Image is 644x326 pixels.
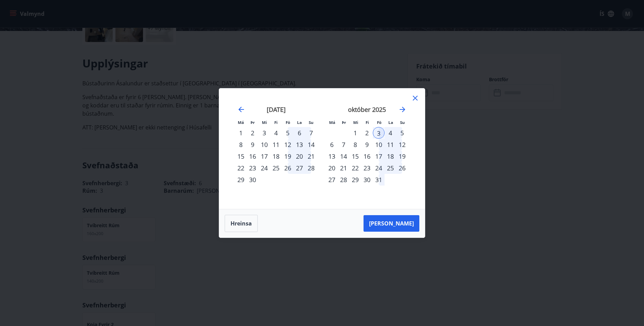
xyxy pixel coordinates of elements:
[338,150,349,162] td: Choose þriðjudagur, 14. október 2025 as your check-in date. It’s available.
[373,139,385,150] td: Choose föstudagur, 10. október 2025 as your check-in date. It’s available.
[342,120,346,125] small: Þr
[361,174,373,186] div: 30
[373,139,385,150] div: 10
[247,150,258,162] td: Choose þriðjudagur, 16. september 2025 as your check-in date. It’s available.
[349,127,361,139] td: Choose miðvikudagur, 1. október 2025 as your check-in date. It’s available.
[326,150,338,162] div: 13
[326,150,338,162] td: Choose mánudagur, 13. október 2025 as your check-in date. It’s available.
[270,139,282,150] div: 11
[237,105,245,114] div: Move backward to switch to the previous month.
[294,139,305,150] div: 13
[326,162,338,174] td: Choose mánudagur, 20. október 2025 as your check-in date. It’s available.
[349,174,361,186] td: Choose miðvikudagur, 29. október 2025 as your check-in date. It’s available.
[294,150,305,162] div: 20
[338,162,349,174] div: 21
[373,174,385,186] div: 31
[258,139,270,150] td: Choose miðvikudagur, 10. september 2025 as your check-in date. It’s available.
[294,150,305,162] td: Choose laugardagur, 20. september 2025 as your check-in date. It’s available.
[326,174,338,186] div: 27
[235,162,247,174] div: 22
[235,174,247,186] td: Choose mánudagur, 29. september 2025 as your check-in date. It’s available.
[366,120,369,125] small: Fi
[294,127,305,139] td: Choose laugardagur, 6. september 2025 as your check-in date. It’s available.
[349,162,361,174] td: Choose miðvikudagur, 22. október 2025 as your check-in date. It’s available.
[361,162,373,174] div: 23
[385,162,396,174] td: Choose laugardagur, 25. október 2025 as your check-in date. It’s available.
[247,150,258,162] div: 16
[235,174,247,186] div: 29
[353,120,358,125] small: Mi
[349,162,361,174] div: 22
[247,127,258,139] td: Choose þriðjudagur, 2. september 2025 as your check-in date. It’s available.
[385,127,396,139] td: Choose laugardagur, 4. október 2025 as your check-in date. It’s available.
[373,162,385,174] div: 24
[270,162,282,174] div: 25
[385,139,396,150] td: Choose laugardagur, 11. október 2025 as your check-in date. It’s available.
[349,139,361,150] div: 8
[348,105,386,114] strong: október 2025
[377,120,381,125] small: Fö
[361,150,373,162] div: 16
[305,127,317,139] td: Choose sunnudagur, 7. september 2025 as your check-in date. It’s available.
[338,174,349,186] div: 28
[396,162,408,174] td: Choose sunnudagur, 26. október 2025 as your check-in date. It’s available.
[258,127,270,139] td: Choose miðvikudagur, 3. september 2025 as your check-in date. It’s available.
[282,139,294,150] div: 12
[349,174,361,186] div: 29
[364,215,419,232] button: [PERSON_NAME]
[294,139,305,150] td: Choose laugardagur, 13. september 2025 as your check-in date. It’s available.
[373,127,385,139] div: 3
[235,162,247,174] td: Choose mánudagur, 22. september 2025 as your check-in date. It’s available.
[385,150,396,162] div: 18
[235,127,247,139] td: Choose mánudagur, 1. september 2025 as your check-in date. It’s available.
[396,139,408,150] td: Choose sunnudagur, 12. október 2025 as your check-in date. It’s available.
[267,105,286,114] strong: [DATE]
[297,120,302,125] small: La
[305,150,317,162] div: 21
[361,139,373,150] td: Choose fimmtudagur, 9. október 2025 as your check-in date. It’s available.
[258,139,270,150] div: 10
[305,162,317,174] div: 28
[326,174,338,186] td: Choose mánudagur, 27. október 2025 as your check-in date. It’s available.
[385,127,396,139] div: 4
[361,162,373,174] td: Choose fimmtudagur, 23. október 2025 as your check-in date. It’s available.
[270,162,282,174] td: Choose fimmtudagur, 25. september 2025 as your check-in date. It’s available.
[361,127,373,139] div: 2
[338,139,349,150] td: Choose þriðjudagur, 7. október 2025 as your check-in date. It’s available.
[247,139,258,150] td: Choose þriðjudagur, 9. september 2025 as your check-in date. It’s available.
[286,120,290,125] small: Fö
[373,150,385,162] td: Choose föstudagur, 17. október 2025 as your check-in date. It’s available.
[385,139,396,150] div: 11
[270,127,282,139] div: 4
[262,120,267,125] small: Mi
[258,127,270,139] div: 3
[305,139,317,150] td: Choose sunnudagur, 14. september 2025 as your check-in date. It’s available.
[251,120,255,125] small: Þr
[396,162,408,174] div: 26
[338,162,349,174] td: Choose þriðjudagur, 21. október 2025 as your check-in date. It’s available.
[282,162,294,174] td: Choose föstudagur, 26. september 2025 as your check-in date. It’s available.
[326,139,338,150] div: 6
[349,127,361,139] div: 1
[309,120,314,125] small: Su
[274,120,278,125] small: Fi
[247,127,258,139] div: 2
[282,162,294,174] div: 26
[258,150,270,162] div: 17
[396,127,408,139] td: Choose sunnudagur, 5. október 2025 as your check-in date. It’s available.
[361,150,373,162] td: Choose fimmtudagur, 16. október 2025 as your check-in date. It’s available.
[270,150,282,162] td: Choose fimmtudagur, 18. september 2025 as your check-in date. It’s available.
[247,139,258,150] div: 9
[396,150,408,162] td: Choose sunnudagur, 19. október 2025 as your check-in date. It’s available.
[349,150,361,162] td: Choose miðvikudagur, 15. október 2025 as your check-in date. It’s available.
[396,139,408,150] div: 12
[349,150,361,162] div: 15
[238,120,244,125] small: Má
[396,150,408,162] div: 19
[329,120,335,125] small: Má
[349,139,361,150] td: Choose miðvikudagur, 8. október 2025 as your check-in date. It’s available.
[396,127,408,139] div: 5
[270,150,282,162] div: 18
[225,215,258,232] button: Hreinsa
[326,162,338,174] div: 20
